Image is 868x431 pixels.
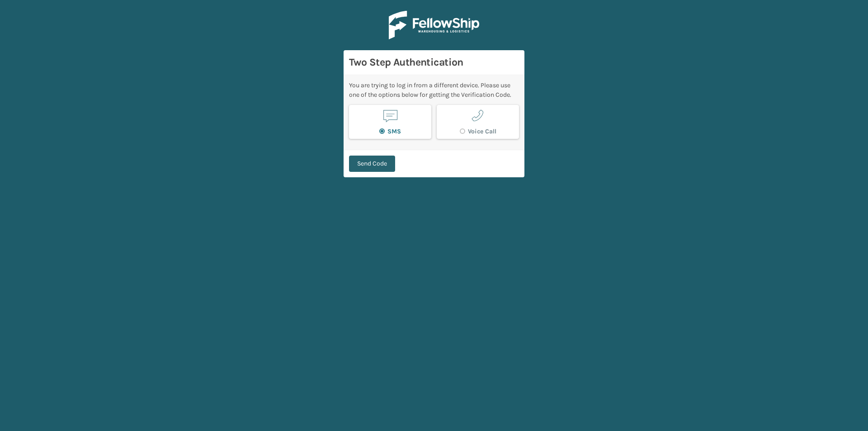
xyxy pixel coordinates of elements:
label: SMS [379,128,401,135]
div: You are trying to log in from a different device. Please use one of the options below for getting... [349,81,519,99]
label: Voice Call [460,128,496,135]
h3: Two Step Authentication [349,56,519,69]
button: Send Code [349,156,395,172]
img: Logo [389,11,479,39]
